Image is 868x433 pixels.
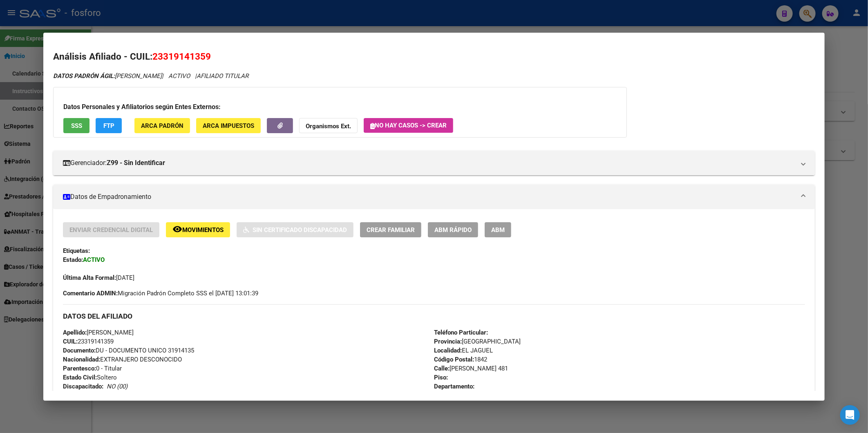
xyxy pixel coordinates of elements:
mat-icon: remove_red_eye [172,224,182,234]
span: [PERSON_NAME] 481 [434,365,508,372]
span: 23319141359 [152,51,211,62]
button: ARCA Impuestos [196,118,261,133]
strong: Apellido: [63,329,87,336]
strong: Piso: [434,374,448,381]
strong: DATOS PADRÓN ÁGIL: [53,72,115,80]
span: AFILIADO TITULAR [197,72,248,80]
button: SSS [63,118,89,133]
strong: Comentario ADMIN: [63,290,118,297]
strong: Documento: [63,347,96,354]
h3: Datos Personales y Afiliatorios según Entes Externos: [63,102,617,112]
span: ARCA Impuestos [203,122,254,129]
span: [PERSON_NAME] [53,72,162,80]
span: 23319141359 [63,338,114,345]
button: Organismos Ext. [299,118,358,133]
strong: Calle: [434,365,450,372]
button: Crear Familiar [360,222,421,237]
button: Enviar Credencial Digital [63,222,159,237]
span: ARCA Padrón [141,122,183,129]
span: EL JAGUEL [434,347,493,354]
button: ARCA Padrón [134,118,190,133]
strong: Discapacitado: [63,383,103,390]
span: DU - DOCUMENTO UNICO 31914135 [63,347,194,354]
strong: Departamento: [434,383,474,390]
button: No hay casos -> Crear [364,118,453,133]
span: Enviar Credencial Digital [69,226,153,234]
button: ABM [485,222,511,237]
span: No hay casos -> Crear [370,122,447,129]
strong: Localidad: [434,347,462,354]
button: Sin Certificado Discapacidad [237,222,353,237]
span: [DATE] [63,274,134,281]
strong: Etiquetas: [63,247,90,254]
span: ABM Rápido [434,226,472,234]
mat-expansion-panel-header: Datos de Empadronamiento [53,185,815,209]
strong: Nacionalidad: [63,356,100,363]
span: [PERSON_NAME] [63,329,134,336]
strong: Última Alta Formal: [63,274,116,281]
span: Sin Certificado Discapacidad [253,226,347,234]
mat-expansion-panel-header: Gerenciador:Z99 - Sin Identificar [53,151,815,175]
span: ABM [491,226,505,234]
button: Movimientos [166,222,230,237]
strong: Provincia: [434,338,462,345]
mat-panel-title: Datos de Empadronamiento [63,192,795,202]
h2: Análisis Afiliado - CUIL: [53,50,815,64]
strong: ACTIVO [83,256,105,263]
span: Soltero [63,374,117,381]
strong: Organismos Ext. [306,123,351,130]
strong: Teléfono Particular: [434,329,488,336]
h3: DATOS DEL AFILIADO [63,312,805,321]
span: EXTRANJERO DESCONOCIDO [63,356,182,363]
span: [GEOGRAPHIC_DATA] [434,338,521,345]
strong: CUIL: [63,338,78,345]
strong: Parentesco: [63,365,96,372]
span: 0 - Titular [63,365,122,372]
span: FTP [103,122,114,129]
strong: Z99 - Sin Identificar [107,158,165,168]
span: Movimientos [182,226,224,234]
i: NO (00) [107,383,128,390]
span: Crear Familiar [367,226,415,234]
span: Migración Padrón Completo SSS el [DATE] 13:01:39 [63,289,258,298]
span: SSS [71,122,82,129]
button: FTP [96,118,122,133]
strong: Estado Civil: [63,374,97,381]
button: ABM Rápido [428,222,478,237]
strong: Estado: [63,256,83,263]
div: Open Intercom Messenger [840,405,860,425]
i: | ACTIVO | [53,72,248,80]
span: 1842 [434,356,487,363]
strong: Código Postal: [434,356,474,363]
mat-panel-title: Gerenciador: [63,158,795,168]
